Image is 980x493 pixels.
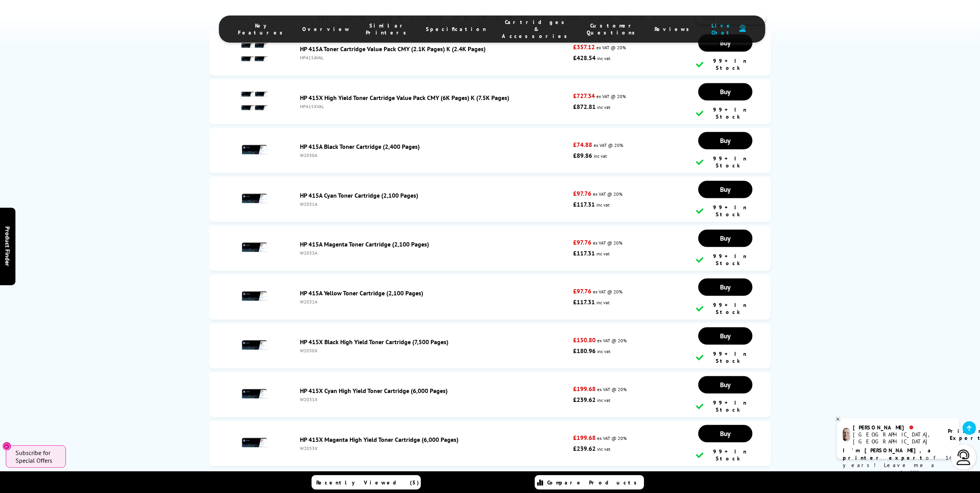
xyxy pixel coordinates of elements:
span: Buy [720,429,730,438]
img: HP 415X Magenta High Yield Toner Cartridge (6,000 Pages) [241,429,268,456]
span: Overview [303,26,351,33]
strong: £117.31 [573,200,595,208]
div: 99+ In Stock [696,57,754,71]
img: user-headset-duotone.svg [739,25,746,32]
span: Key Features [238,22,287,36]
div: W2030X [300,348,569,353]
img: user-headset-light.svg [956,450,971,465]
div: [GEOGRAPHIC_DATA], [GEOGRAPHIC_DATA] [853,431,938,445]
strong: £428.54 [573,54,596,62]
img: HP 415X Black High Yield Toner Cartridge (7,500 Pages) [241,331,268,359]
a: HP 415X Black High Yield Toner Cartridge (7,500 Pages) [300,338,449,346]
span: Specification [426,26,487,33]
span: Buy [720,87,730,96]
div: HP415AVAL [300,55,569,60]
span: Compare Products [548,479,641,486]
a: HP 415X Magenta High Yield Toner Cartridge (6,000 Pages) [300,436,459,443]
strong: £74.88 [573,141,592,148]
a: HP 415A Cyan Toner Cartridge (2,100 Pages) [300,191,419,199]
div: 99+ In Stock [696,302,754,315]
span: ex VAT @ 20% [596,93,626,99]
span: inc vat [597,397,610,403]
span: inc vat [597,104,610,110]
div: HP415XVAL [300,103,569,109]
span: inc vat [596,251,610,257]
span: Buy [720,283,730,291]
span: inc vat [597,446,610,452]
span: Live Chat [709,22,735,36]
div: 99+ In Stock [696,399,754,413]
span: ex VAT @ 20% [593,289,622,295]
div: W2031A [300,201,569,207]
a: HP 415X High Yield Toner Cartridge Value Pack CMY (6K Pages) K (7.5K Pages) [300,94,510,102]
div: W2033X [300,445,569,451]
a: HP 415A Yellow Toner Cartridge (2,100 Pages) [300,289,424,297]
div: 99+ In Stock [696,350,754,364]
strong: £117.31 [573,298,595,306]
span: ex VAT @ 20% [594,142,623,148]
span: ex VAT @ 20% [593,191,622,197]
span: Buy [720,234,730,243]
span: Buy [720,331,730,340]
span: Buy [720,380,730,389]
span: Similar Printers [366,22,411,36]
span: Customer Questions [587,22,639,36]
span: ex VAT @ 20% [597,338,627,343]
span: ex VAT @ 20% [596,45,626,50]
a: HP 415X Cyan High Yield Toner Cartridge (6,000 Pages) [300,387,448,395]
span: inc vat [596,300,610,305]
img: HP 415A Toner Cartridge Value Pack CMY (2.1K Pages) K (2.4K Pages) [241,38,268,66]
span: ex VAT @ 20% [597,386,627,392]
span: ex VAT @ 20% [593,240,622,246]
strong: £239.62 [573,445,596,452]
div: W2033A [300,250,569,256]
b: I'm [PERSON_NAME], a printer expert [843,447,933,461]
strong: £97.76 [573,287,591,295]
div: 99+ In Stock [696,253,754,267]
span: Buy [720,185,730,194]
img: HP 415X Cyan High Yield Toner Cartridge (6,000 Pages) [241,380,268,407]
span: inc vat [597,348,610,354]
img: HP 415X High Yield Toner Cartridge Value Pack CMY (6K Pages) K (7.5K Pages) [241,87,268,114]
strong: £97.76 [573,238,591,246]
span: Buy [720,136,730,145]
span: inc vat [597,55,610,61]
img: ashley-livechat.png [843,428,850,441]
div: [PERSON_NAME] [853,424,938,431]
span: inc vat [596,202,610,208]
p: of 14 years! Leave me a message and I'll respond ASAP [843,447,954,484]
span: Reviews [655,26,694,33]
strong: £872.81 [573,103,596,110]
img: HP 415A Magenta Toner Cartridge (2,100 Pages) [241,234,268,261]
img: HP 415A Cyan Toner Cartridge (2,100 Pages) [241,185,268,212]
strong: £199.68 [573,385,596,393]
div: W2030A [300,152,569,158]
a: HP 415A Black Toner Cartridge (2,400 Pages) [300,143,420,150]
strong: £727.34 [573,92,595,100]
strong: £89.86 [573,152,592,159]
a: Compare Products [535,475,644,490]
div: 99+ In Stock [696,155,754,169]
strong: £180.96 [573,347,596,355]
span: ex VAT @ 20% [597,435,627,441]
strong: £97.76 [573,190,591,197]
div: 99+ In Stock [696,448,754,462]
strong: £239.62 [573,396,596,403]
strong: £357.12 [573,43,595,51]
span: Subscribe for Special Offers [16,449,58,464]
img: HP 415A Black Toner Cartridge (2,400 Pages) [241,136,268,163]
button: Close [2,442,11,451]
strong: £150.80 [573,336,596,344]
div: 99+ In Stock [696,106,754,120]
a: HP 415A Magenta Toner Cartridge (2,100 Pages) [300,240,429,248]
span: Cartridges & Accessories [502,19,572,40]
div: W2032A [300,299,569,305]
a: Recently Viewed (5) [312,475,421,490]
a: HP 415A Toner Cartridge Value Pack CMY (2.1K Pages) K (2.4K Pages) [300,45,486,53]
span: Product Finder [4,227,12,267]
img: HP 415A Yellow Toner Cartridge (2,100 Pages) [241,283,268,310]
div: 99+ In Stock [696,204,754,218]
div: W2031X [300,396,569,402]
span: inc vat [594,153,607,159]
strong: £199.68 [573,434,596,441]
